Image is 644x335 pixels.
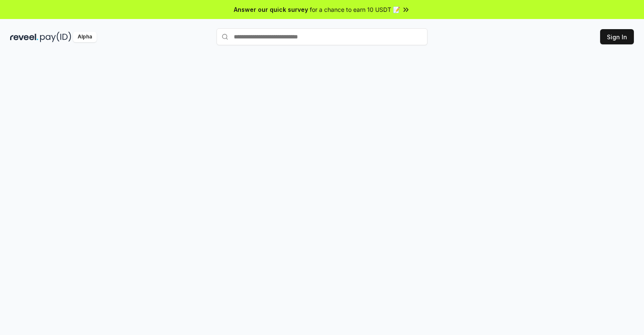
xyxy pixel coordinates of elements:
[10,32,38,42] img: reveel_dark
[234,5,308,14] span: Answer our quick survey
[310,5,400,14] span: for a chance to earn 10 USDT 📝
[40,32,71,42] img: pay_id
[73,32,97,42] div: Alpha
[600,29,634,44] button: Sign In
